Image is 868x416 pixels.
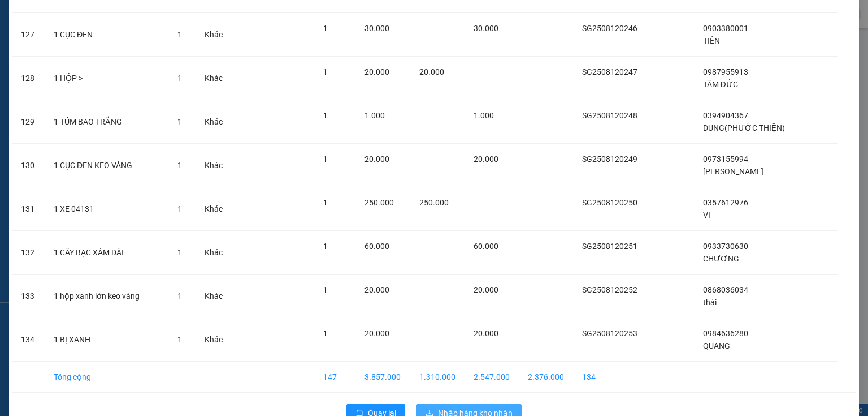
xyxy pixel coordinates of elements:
span: 1 [323,198,328,207]
span: 30.000 [474,24,498,33]
span: 20.000 [364,329,389,338]
span: 0868036034 [703,285,748,294]
td: Khác [196,231,232,275]
td: Khác [196,57,232,100]
span: 0903380001 [703,24,748,33]
span: 0933730630 [703,242,748,251]
td: Khác [196,13,232,57]
span: 0357612976 [703,198,748,207]
span: 1 [177,204,182,213]
td: 128 [12,57,45,100]
span: SG2508120250 [582,198,637,207]
span: 20.000 [364,285,389,294]
span: 20.000 [419,67,444,76]
span: TÂM ĐỨC [703,80,738,89]
td: 1 hộp xanh lớn keo vàng [45,275,168,318]
td: Khác [196,144,232,187]
span: CHƯƠNG [703,254,739,263]
span: 20.000 [474,155,498,164]
td: 134 [12,318,45,362]
span: 1 [177,30,182,39]
span: 1 [177,335,182,344]
td: Khác [196,275,232,318]
span: 20.000 [474,329,498,338]
td: 132 [12,231,45,275]
td: 134 [573,362,646,393]
span: 1 [177,117,182,126]
span: SG2508120253 [582,329,637,338]
span: [PERSON_NAME] [703,167,763,176]
span: VI [703,211,710,220]
span: DUNG(PHƯỚC THIỆN) [703,123,785,132]
td: 1 XE 04131 [45,187,168,231]
td: 1.310.000 [410,362,465,393]
span: 1 [323,329,328,338]
span: QUANG [703,341,730,350]
td: 1 HỘP > [45,57,168,100]
td: Khác [196,100,232,144]
td: 129 [12,100,45,144]
span: SG2508120252 [582,285,637,294]
td: 1 CỤC ĐEN KEO VÀNG [45,144,168,187]
td: Khác [196,187,232,231]
span: 30.000 [364,24,389,33]
span: 1 [177,248,182,257]
span: 1 [177,161,182,170]
span: 20.000 [364,155,389,164]
td: 1 BỊ XANH [45,318,168,362]
span: TIÊN [703,36,720,45]
span: 1.000 [364,111,385,120]
td: 127 [12,13,45,57]
td: Khác [196,318,232,362]
span: 250.000 [364,198,394,207]
span: SG2508120247 [582,67,637,76]
span: 60.000 [474,242,498,251]
span: 1 [323,67,328,76]
td: 2.376.000 [519,362,573,393]
span: 20.000 [474,285,498,294]
td: 2.547.000 [465,362,519,393]
span: 0987955913 [703,67,748,76]
span: 1 [323,111,328,120]
span: 250.000 [419,198,449,207]
span: 1 [323,242,328,251]
span: 1 [323,24,328,33]
td: 1 TÚM BAO TRẮNG [45,100,168,144]
td: 147 [314,362,355,393]
td: 133 [12,275,45,318]
span: 1.000 [474,111,494,120]
span: SG2508120246 [582,24,637,33]
td: 130 [12,144,45,187]
span: 20.000 [364,67,389,76]
span: 0973155994 [703,155,748,164]
span: 60.000 [364,242,389,251]
span: 0394904367 [703,111,748,120]
span: SG2508120249 [582,155,637,164]
span: 1 [323,155,328,164]
span: 1 [177,291,182,301]
span: SG2508120248 [582,111,637,120]
span: 0984636280 [703,329,748,338]
td: 1 CÂY BẠC XÁM DÀI [45,231,168,275]
td: 3.857.000 [355,362,410,393]
td: 1 CỤC ĐEN [45,13,168,57]
td: 131 [12,187,45,231]
span: 1 [177,74,182,83]
td: Tổng cộng [45,362,168,393]
span: 1 [323,285,328,294]
span: SG2508120251 [582,242,637,251]
span: thái [703,298,717,307]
